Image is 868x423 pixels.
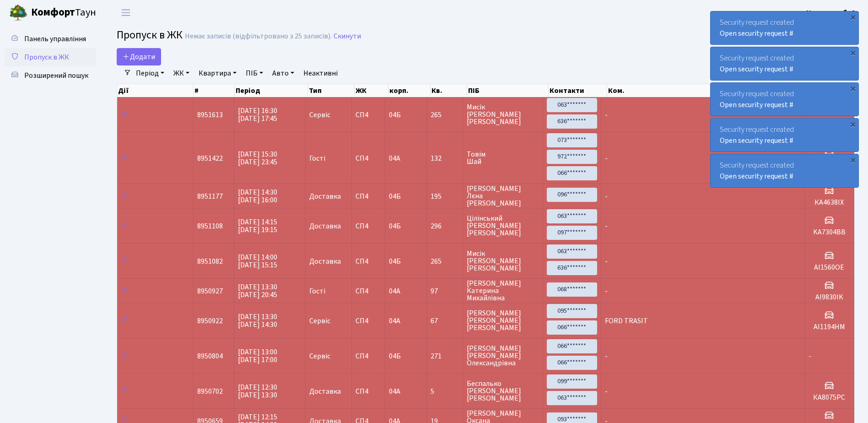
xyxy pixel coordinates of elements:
span: 04А [389,286,400,296]
th: Тип [308,84,355,97]
span: [DATE] 14:30 [DATE] 16:00 [238,187,277,205]
span: 97 [431,287,458,295]
a: Скинути [334,32,361,41]
span: - [605,386,608,396]
span: [DATE] 16:30 [DATE] 17:45 [238,106,277,124]
span: Сервіс [309,317,330,325]
span: СП4 [356,352,381,360]
a: Пропуск в ЖК [5,48,96,66]
span: 8950702 [197,386,223,396]
span: Гості [309,287,325,295]
h5: АІ1194НМ [809,323,850,331]
span: 8951613 [197,110,223,120]
span: [PERSON_NAME] Лєна [PERSON_NAME] [467,185,539,207]
span: 271 [431,352,458,360]
span: [DATE] 13:30 [DATE] 20:45 [238,282,277,300]
span: СП4 [356,111,381,119]
span: FORD TRASIT [605,316,648,326]
div: Security request created [711,47,858,80]
th: Контакти [549,84,607,97]
span: [PERSON_NAME] [PERSON_NAME] Олександрівна [467,345,539,367]
a: Open security request # [720,28,793,38]
span: 04Б [389,256,401,266]
span: [DATE] 13:00 [DATE] 17:00 [238,347,277,365]
b: Комфорт [31,5,75,20]
div: × [848,84,857,93]
span: Пропуск в ЖК [117,27,183,43]
a: Розширений пошук [5,66,96,85]
span: 04А [389,316,400,326]
span: 8950804 [197,351,223,361]
th: Кв. [431,84,467,97]
span: 8951422 [197,153,223,163]
button: Переключити навігацію [114,5,137,20]
th: ПІБ [467,84,549,97]
span: [PERSON_NAME] [PERSON_NAME] [PERSON_NAME] [467,309,539,331]
h5: AI9830IK [809,293,850,302]
span: 04Б [389,351,401,361]
a: Open security request # [720,136,793,146]
span: СП4 [356,193,381,200]
a: Авто [269,65,298,81]
div: × [848,119,857,129]
span: СП4 [356,317,381,325]
span: - [605,286,608,296]
a: Квартира [195,65,240,81]
span: СП4 [356,388,381,395]
span: Сервіс [309,111,330,119]
span: Беспалько [PERSON_NAME] [PERSON_NAME] [467,380,539,402]
span: - [605,351,608,361]
span: 265 [431,258,458,265]
span: 265 [431,111,458,119]
a: ПІБ [242,65,267,81]
span: Сервіс [309,352,330,360]
a: Додати [117,48,161,65]
h5: АІ1560ОЕ [809,263,850,272]
a: Open security request # [720,64,793,74]
div: Security request created [711,83,858,116]
span: 8951177 [197,191,223,201]
span: Доставка [309,388,341,395]
a: Панель управління [5,30,96,48]
span: Гості [309,155,325,162]
div: Немає записів (відфільтровано з 25 записів). [185,32,332,41]
span: 04А [389,153,400,163]
span: Доставка [309,193,341,200]
span: 8951108 [197,221,223,231]
span: 132 [431,155,458,162]
th: корп. [388,84,431,97]
span: Панель управління [24,34,86,44]
span: Таун [31,5,96,21]
span: Мисік [PERSON_NAME] [PERSON_NAME] [467,103,539,125]
span: 195 [431,193,458,200]
span: [DATE] 14:00 [DATE] 15:15 [238,252,277,270]
span: [DATE] 12:30 [DATE] 13:30 [238,382,277,400]
span: Пропуск в ЖК [24,52,69,62]
span: Розширений пошук [24,70,88,81]
span: Мисік [PERSON_NAME] [PERSON_NAME] [467,250,539,272]
span: - [605,221,608,231]
span: Додати [123,52,155,62]
h5: КА8075РС [809,393,850,402]
span: Товім Шай [467,151,539,165]
a: ЖК [170,65,193,81]
a: Open security request # [720,100,793,110]
a: Неактивні [300,65,341,81]
span: [PERSON_NAME] Катерина Михайлівна [467,280,539,302]
span: 8950922 [197,316,223,326]
div: Security request created [711,119,858,152]
h5: КА4638ІХ [809,198,850,207]
div: × [848,155,857,164]
th: # [194,84,235,97]
span: 8950927 [197,286,223,296]
span: 296 [431,222,458,230]
a: Консьєрж б. 4. [806,7,857,18]
div: Security request created [711,11,858,44]
span: - [605,191,608,201]
img: logo.png [9,4,27,22]
a: Open security request # [720,171,793,181]
div: Security request created [711,154,858,187]
span: 04Б [389,191,401,201]
span: СП4 [356,258,381,265]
